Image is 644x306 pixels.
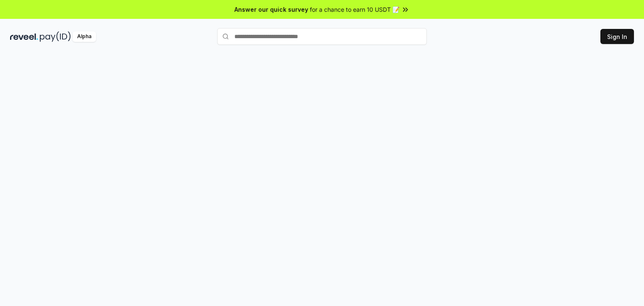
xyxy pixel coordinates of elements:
[310,5,400,14] span: for a chance to earn 10 USDT 📝
[234,5,308,14] span: Answer our quick survey
[600,29,634,44] button: Sign In
[40,31,71,42] img: pay_id
[10,31,38,42] img: reveel_dark
[73,31,96,42] div: Alpha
